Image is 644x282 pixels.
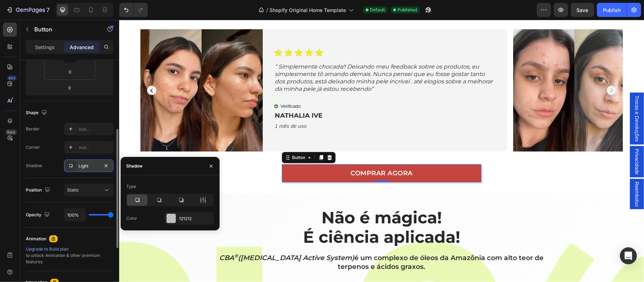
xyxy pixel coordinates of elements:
div: Add... [79,126,112,133]
sup: ® [115,233,119,239]
a: COMPRAR AGORA [163,145,362,163]
p: Button [34,25,94,34]
button: Carousel Back Arrow [27,65,38,76]
div: Animation [26,236,46,242]
span: Reembolso [514,162,521,187]
div: Upgrade to Build plan [26,246,114,252]
input: Auto [64,208,86,221]
span: Published [398,7,417,13]
div: Beta [5,129,17,135]
button: Carousel Next Arrow [487,65,498,76]
p: Advanced [70,43,94,51]
div: Border [26,126,40,132]
button: Save [571,3,594,17]
p: Verificado [161,83,181,90]
div: Add... [79,145,112,151]
button: 7 [3,3,53,17]
h2: Não é mágica! É ciência aplicada! [50,187,475,228]
div: Opacity [26,210,51,220]
button: Publish [597,3,627,17]
span: Privacidade [514,129,521,155]
i: 1 mês de uso [156,103,187,109]
div: 121212 [179,216,212,222]
div: Type [126,183,136,190]
p: COMPRAR AGORA [231,149,294,158]
div: Shape [26,108,48,118]
div: Color [126,215,137,222]
span: / [266,6,268,14]
div: Open Intercom Messenger [620,247,637,264]
div: Publish [603,6,621,14]
h2: é um complexo de óleos da Amazônia com alto teor de terpenos e ácidos graxos. [93,233,432,252]
iframe: Design area [119,20,644,282]
p: 7 [46,6,50,14]
p: Settings [35,43,55,51]
span: Trocas e Devoluções [514,76,521,122]
div: 450 [7,75,17,81]
div: Shadow [26,163,42,169]
div: Position [26,186,52,195]
span: Default [370,7,385,13]
div: Button [172,135,187,141]
div: Light [79,163,99,169]
span: Static [67,187,79,193]
div: Corner [26,144,40,151]
button: Static [64,184,114,196]
span: Shopify Original Home Template [269,6,346,14]
input: 0 [63,82,77,93]
span: Save [577,7,588,13]
img: gempages_585818588426797771-cd1904f3-733b-42a3-aa28-60e24eaef35a.png [21,10,144,132]
p: “ Simplemente chocada!! Deixando meu feedback sobre os produtos, eu simplesmente tô amando demais... [156,43,376,73]
div: Undo/Redo [119,3,148,17]
div: to unlock Animation & other premium features. [26,246,114,265]
img: gempages_585818588426797771-2cb4dde8-b4e8-4d44-9658-646b18541823.png [394,10,516,132]
i: CBA ([MEDICAL_DATA] Active System) [100,234,236,242]
div: Shadow [126,163,143,169]
strong: NATHALIA IVE [156,92,203,100]
input: 0px [63,66,77,77]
